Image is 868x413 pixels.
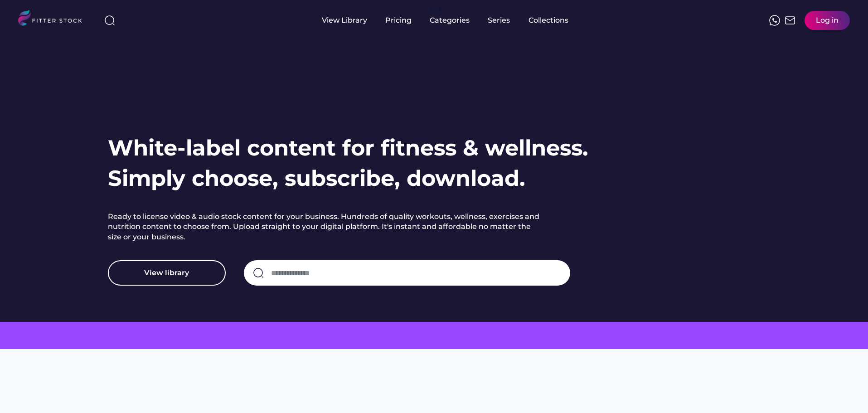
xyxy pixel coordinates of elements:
[108,260,226,286] button: View library
[430,15,470,25] div: Categories
[253,267,264,278] img: search-normal.svg
[18,10,90,29] img: LOGO.svg
[816,15,839,25] div: Log in
[108,133,588,194] h1: White-label content for fitness & wellness. Simply choose, subscribe, download.
[769,15,780,26] img: meteor-icons_whatsapp%20%281%29.svg
[430,5,441,14] div: fvck
[385,15,412,25] div: Pricing
[785,15,795,26] img: Frame%2051.svg
[108,212,543,242] h2: Ready to license video & audio stock content for your business. Hundreds of quality workouts, wel...
[529,15,568,25] div: Collections
[104,15,115,26] img: search-normal%203.svg
[322,15,367,25] div: View Library
[488,15,510,25] div: Series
